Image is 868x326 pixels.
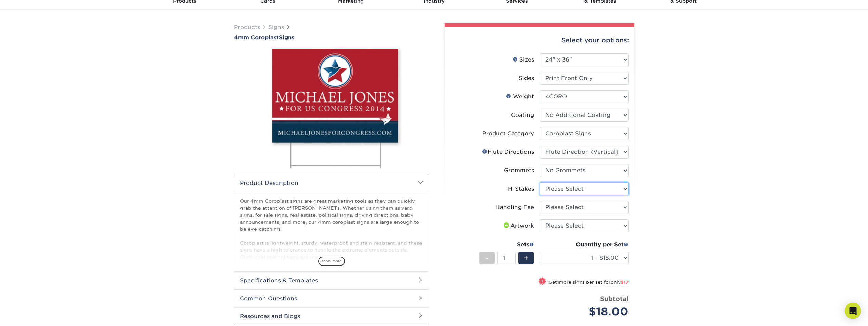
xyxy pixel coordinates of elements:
[545,303,629,320] div: $18.00
[234,307,429,325] h2: Resources and Blogs
[600,295,629,302] strong: Subtotal
[234,34,429,41] a: 4mm CoroplastSigns
[234,289,429,307] h2: Common Questions
[502,222,534,230] div: Artwork
[234,34,429,41] h1: Signs
[621,280,629,285] span: $17
[482,130,534,138] div: Product Category
[234,271,429,289] h2: Specifications & Templates
[513,56,534,64] div: Sizes
[495,203,534,212] div: Handling Fee
[450,27,629,53] div: Select your options:
[511,111,534,119] div: Coating
[506,93,534,101] div: Weight
[845,303,861,319] div: Open Intercom Messenger
[524,253,528,263] span: +
[485,253,489,263] span: -
[479,241,534,249] div: Sets
[508,185,534,193] div: H-Stakes
[557,280,559,285] strong: 1
[541,278,543,285] span: !
[519,74,534,82] div: Sides
[540,241,629,249] div: Quantity per Set
[482,148,534,156] div: Flute Directions
[504,166,534,175] div: Grommets
[234,41,429,176] img: 4mm Coroplast 01
[234,174,429,192] h2: Product Description
[548,280,629,286] small: Get more signs per set for
[234,34,279,41] span: 4mm Coroplast
[318,257,345,266] span: show more
[268,24,284,30] a: Signs
[234,24,260,30] a: Products
[611,280,629,285] span: only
